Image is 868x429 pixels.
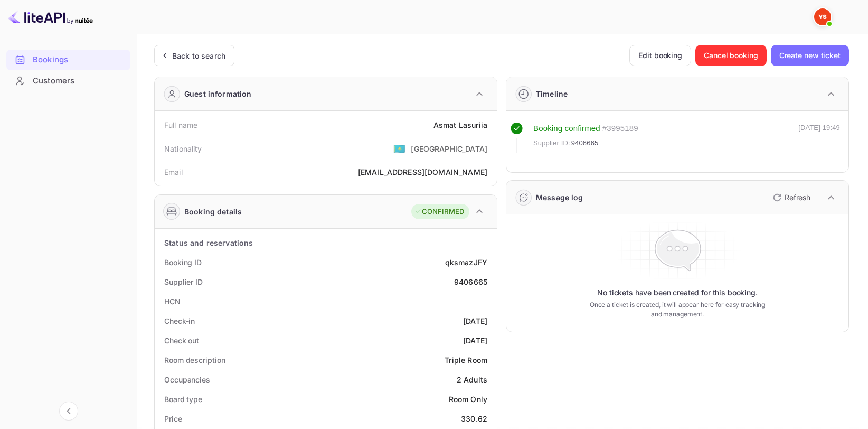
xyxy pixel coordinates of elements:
div: Nationality [164,143,202,154]
div: Customers [6,71,130,91]
button: Cancel booking [695,45,767,66]
div: Booking ID [164,257,202,268]
button: Collapse navigation [59,402,78,421]
div: Room description [164,355,225,366]
div: Supplier ID [164,276,203,287]
img: Yandex Support [814,8,831,25]
a: Customers [6,71,130,90]
div: Back to search [172,50,225,61]
div: Check out [164,335,199,346]
div: Asmat Lasuriia [433,119,487,130]
div: # 3995189 [602,123,638,135]
div: Full name [164,119,197,130]
button: Edit booking [629,45,691,66]
div: Bookings [6,50,130,70]
span: United States [393,139,405,158]
div: 2 Adults [457,374,487,385]
div: 9406665 [454,276,487,287]
span: 9406665 [571,138,599,148]
span: Supplier ID: [533,138,570,148]
img: LiteAPI logo [8,8,93,25]
div: Customers [33,75,125,87]
div: Email [164,166,183,178]
div: Board type [164,394,202,405]
p: Refresh [785,192,810,203]
div: Status and reservations [164,237,253,248]
div: Price [164,413,182,424]
div: Room Only [449,394,487,405]
div: Guest information [184,88,252,99]
div: HCN [164,296,181,307]
div: [DATE] 19:49 [798,123,840,153]
div: [DATE] [463,335,487,346]
a: Bookings [6,50,130,69]
div: 330.62 [461,413,487,424]
button: Refresh [767,189,815,206]
p: No tickets have been created for this booking. [597,287,758,298]
div: [DATE] [463,315,487,327]
div: Triple Room [445,355,487,366]
p: Once a ticket is created, it will appear here for easy tracking and management. [586,300,769,319]
div: qksmazJFY [445,257,487,268]
div: Bookings [33,54,125,66]
div: Occupancies [164,374,210,385]
div: CONFIRMED [414,207,464,217]
div: Booking details [184,206,242,217]
div: Booking confirmed [533,123,600,135]
div: Check-in [164,315,195,327]
div: [EMAIL_ADDRESS][DOMAIN_NAME] [358,166,487,178]
div: [GEOGRAPHIC_DATA] [411,143,487,154]
div: Timeline [536,88,568,99]
div: Message log [536,192,583,203]
button: Create new ticket [771,45,849,66]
